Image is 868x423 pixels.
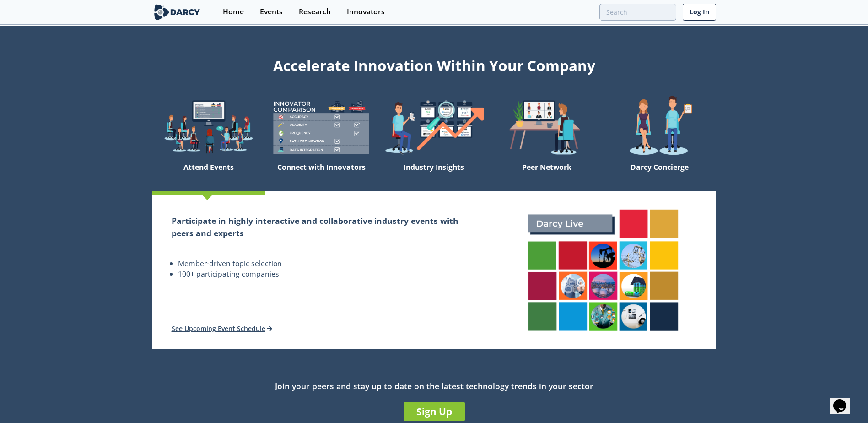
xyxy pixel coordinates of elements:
li: 100+ participating companies [178,269,471,280]
div: Research [299,8,331,16]
img: welcome-compare-1b687586299da8f117b7ac84fd957760.png [265,95,377,159]
div: Darcy Concierge [603,159,716,191]
div: Connect with Innovators [265,159,377,191]
a: Sign Up [404,402,465,421]
img: attend-events-831e21027d8dfeae142a4bc70e306247.png [518,200,688,341]
h2: Participate in highly interactive and collaborative industry events with peers and experts [172,215,471,239]
img: welcome-concierge-wide-20dccca83e9cbdbb601deee24fb8df72.png [603,95,716,159]
div: Peer Network [491,159,603,191]
div: Industry Insights [377,159,490,191]
div: Accelerate Innovation Within Your Company [152,51,716,76]
img: welcome-explore-560578ff38cea7c86bcfe544b5e45342.png [152,95,265,159]
div: Attend Events [152,159,265,191]
a: Log In [683,4,716,21]
img: welcome-attend-b816887fc24c32c29d1763c6e0ddb6e6.png [491,95,603,159]
div: Innovators [347,8,385,16]
iframe: chat widget [830,386,859,414]
li: Member-driven topic selection [178,258,471,269]
div: Events [260,8,283,16]
img: welcome-find-a12191a34a96034fcac36f4ff4d37733.png [377,95,490,159]
input: Advanced Search [599,4,676,21]
img: logo-wide.svg [152,4,202,20]
div: Home [223,8,244,16]
a: See Upcoming Event Schedule [172,324,273,333]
